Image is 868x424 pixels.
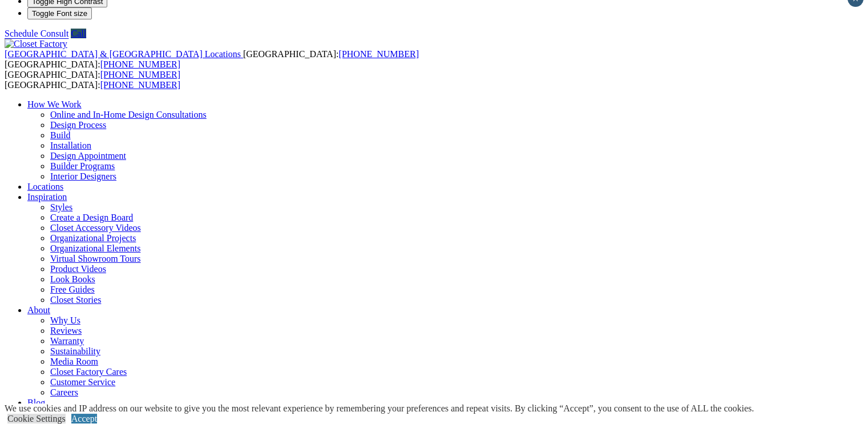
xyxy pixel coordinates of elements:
a: Free Guides [50,285,95,294]
a: Create a Design Board [50,213,133,222]
a: Organizational Projects [50,233,136,243]
span: [GEOGRAPHIC_DATA]: [GEOGRAPHIC_DATA]: [5,70,180,90]
a: [PHONE_NUMBER] [100,59,180,69]
a: Call [71,29,86,38]
a: Media Room [50,357,98,366]
a: About [27,305,50,315]
a: Design Process [50,120,106,130]
div: We use cookies and IP address on our website to give you the most relevant experience by remember... [5,403,754,414]
a: Installation [50,141,91,150]
a: [PHONE_NUMBER] [338,49,418,59]
a: Organizational Elements [50,243,140,253]
a: Design Appointment [50,151,126,161]
a: [GEOGRAPHIC_DATA] & [GEOGRAPHIC_DATA] Locations [5,49,243,59]
a: [PHONE_NUMBER] [100,70,180,79]
a: Virtual Showroom Tours [50,254,141,263]
a: Sustainability [50,346,100,356]
a: Product Videos [50,264,106,274]
a: Look Books [50,274,95,284]
a: [PHONE_NUMBER] [100,80,180,90]
a: Online and In-Home Design Consultations [50,110,207,119]
a: Blog [27,398,45,407]
a: Interior Designers [50,171,116,181]
a: Locations [27,182,63,191]
a: Careers [50,387,78,397]
button: Toggle Font size [27,7,92,19]
a: Closet Stories [50,295,101,305]
a: Closet Accessory Videos [50,223,141,233]
span: Toggle Font size [32,9,87,18]
a: Closet Factory Cares [50,367,127,377]
a: Reviews [50,326,82,335]
a: Builder Programs [50,161,115,171]
span: [GEOGRAPHIC_DATA]: [GEOGRAPHIC_DATA]: [5,49,419,69]
a: Styles [50,202,72,212]
a: Build [50,130,71,140]
span: [GEOGRAPHIC_DATA] & [GEOGRAPHIC_DATA] Locations [5,49,241,59]
a: Cookie Settings [7,414,66,423]
a: Why Us [50,315,80,325]
a: Inspiration [27,192,67,202]
a: Accept [71,414,97,423]
a: Warranty [50,336,84,346]
a: How We Work [27,99,82,109]
img: Closet Factory [5,39,67,49]
a: Customer Service [50,377,115,387]
a: Schedule Consult [5,29,68,38]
